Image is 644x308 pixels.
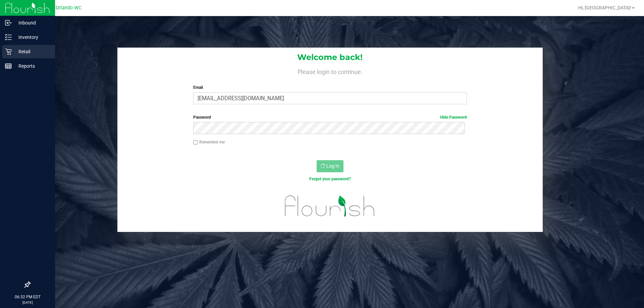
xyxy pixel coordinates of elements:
[326,163,339,169] span: Log In
[309,177,351,181] a: Forgot your password?
[5,19,12,26] inline-svg: Inbound
[5,63,12,69] inline-svg: Reports
[12,48,52,56] p: Retail
[193,140,198,145] input: Remember me
[317,160,343,172] button: Log In
[56,5,82,11] span: Orlando WC
[12,19,52,27] p: Inbound
[5,34,12,41] inline-svg: Inventory
[117,53,543,62] h1: Welcome back!
[193,115,211,120] span: Password
[12,33,52,41] p: Inventory
[193,139,225,145] label: Remember me
[5,48,12,55] inline-svg: Retail
[277,189,383,223] img: flourish_logo.svg
[193,84,467,90] label: Email
[440,115,467,120] a: Hide Password
[3,300,52,305] p: [DATE]
[12,62,52,70] p: Reports
[3,294,52,300] p: 06:32 PM EDT
[578,5,631,10] span: Hi, [GEOGRAPHIC_DATA]!
[117,67,543,75] h4: Please login to continue.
